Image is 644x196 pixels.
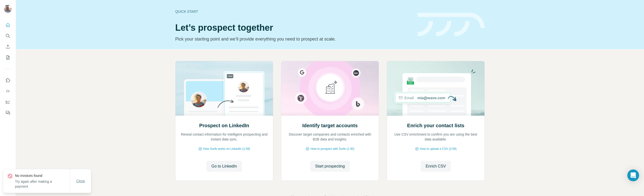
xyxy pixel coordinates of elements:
h2: Enrich your contact lists [407,122,464,129]
button: My lists [4,53,12,62]
button: Start prospecting [310,161,350,172]
span: How to upload a CSV (2:59) [420,147,456,151]
h2: Identify target accounts [302,122,358,129]
span: Start prospecting [315,163,345,169]
div: Quick start [175,9,412,14]
p: No invoices found [15,173,70,178]
button: Quick start [4,21,12,29]
button: Enrich CSV [4,42,12,51]
img: Avatar [4,5,12,13]
img: Prospect on LinkedIn [175,61,273,116]
p: Discover target companies and contacts enriched with B2B data and insights. [286,132,374,142]
button: Dashboard [4,98,12,106]
img: banner [418,13,485,37]
p: Try again after making a payment [15,179,70,189]
img: Identify target accounts [281,61,379,116]
p: Reveal contact information for intelligent prospecting and instant data sync. [180,132,268,142]
button: Use Surfe on LinkedIn [4,76,12,85]
span: How to prospect with Surfe (1:30) [310,147,354,151]
div: Open Intercom Messenger [627,169,639,181]
p: Use CSV enrichment to confirm you are using the best data available. [392,132,480,142]
span: Enrich CSV [426,163,446,169]
button: Close [73,177,89,185]
button: Feedback [4,108,12,117]
button: Enrich CSV [421,161,451,172]
h2: Prospect on LinkedIn [199,122,249,129]
img: Enrich your contact lists [387,61,485,116]
button: Go to LinkedIn [206,161,242,172]
h1: Let’s prospect together [175,23,412,33]
span: Close [76,179,85,183]
button: Use Surfe API [4,87,12,96]
span: How Surfe works on LinkedIn (1:58) [203,147,250,151]
button: Search [4,31,12,40]
p: Pick your starting point and we’ll provide everything you need to prospect at scale. [175,36,412,42]
span: Go to LinkedIn [211,163,237,169]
